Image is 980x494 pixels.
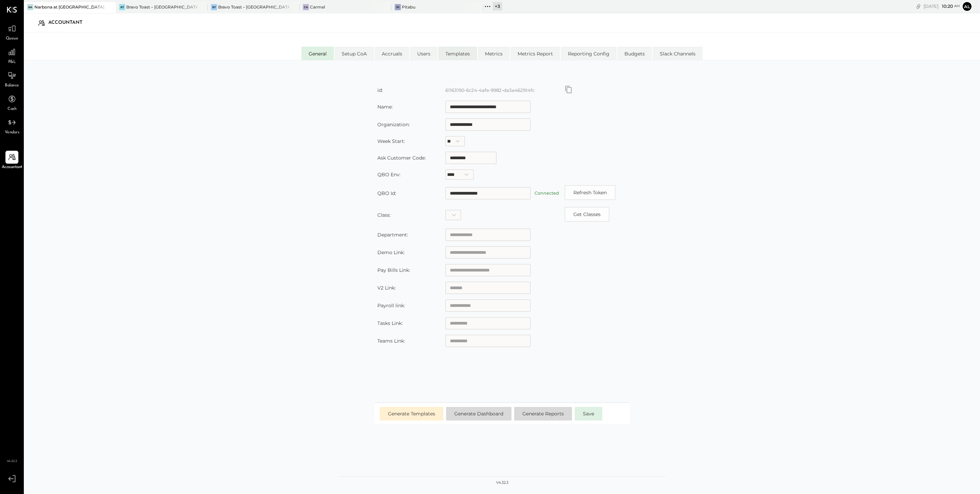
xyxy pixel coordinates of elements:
div: Accountant [48,17,89,28]
a: P&L [0,46,23,65]
a: Accountant [0,151,23,170]
li: Metrics [478,47,510,60]
div: Pitabu [402,4,415,10]
div: Bravo Toast – [GEOGRAPHIC_DATA] [126,4,197,10]
label: Connected [535,191,559,196]
a: Vendors [0,116,23,136]
div: [DATE] [924,3,960,10]
li: Users [410,47,438,60]
li: Metrics Report [510,47,560,60]
div: BT [211,4,217,10]
label: V2 Link: [377,285,396,291]
span: Vendors [5,130,19,136]
label: Organization: [377,121,410,128]
div: Bravo Toast – [GEOGRAPHIC_DATA] [218,4,289,10]
li: Templates [438,47,477,60]
li: Slack Channels [653,47,703,60]
div: Carmel [310,4,325,10]
div: BT [119,4,125,10]
button: Refresh Token [565,185,616,200]
label: Teams Link: [377,338,405,344]
a: Balance [0,69,23,89]
label: Demo Link: [377,249,405,256]
li: Budgets [617,47,652,60]
div: Na [27,4,33,10]
li: Reporting Config [561,47,617,60]
span: Cash [7,106,16,112]
li: Setup CoA [334,47,374,60]
span: Balance [5,83,19,89]
a: Queue [0,22,23,42]
a: Cash [0,93,23,112]
span: Generate Reports [522,411,564,417]
div: Narbona at [GEOGRAPHIC_DATA] LLC [34,4,105,10]
button: Copy id [565,207,609,222]
label: Week Start: [377,138,405,144]
label: Name: [377,104,393,110]
label: id: [377,87,383,93]
span: Accountant [2,164,22,170]
label: QBO Env: [377,171,401,178]
button: Al [962,1,973,12]
label: Pay Bills Link: [377,267,410,273]
label: 61163190-6c24-4afe-9982-da3a462914fc [445,87,535,93]
li: Accruals [375,47,409,60]
div: Pi [395,4,401,10]
label: Class: [377,212,391,218]
li: General [301,47,334,60]
div: copy link [915,3,922,10]
label: QBO Id: [377,190,396,196]
span: P&L [8,59,16,65]
button: Generate Templates [380,407,443,421]
span: Queue [6,36,18,42]
div: v 4.32.3 [496,480,508,485]
span: Generate Dashboard [454,411,503,417]
span: Save [583,411,594,417]
label: Payroll link: [377,302,405,309]
button: Generate Reports [514,407,572,421]
button: Copy id [565,85,573,94]
button: Generate Dashboard [446,407,511,421]
label: Ask Customer Code: [377,155,426,161]
div: Ca [303,4,309,10]
button: Save [575,407,602,421]
label: Tasks Link: [377,320,403,326]
label: Department: [377,232,408,238]
div: + 3 [493,2,502,11]
span: Generate Templates [388,411,435,417]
